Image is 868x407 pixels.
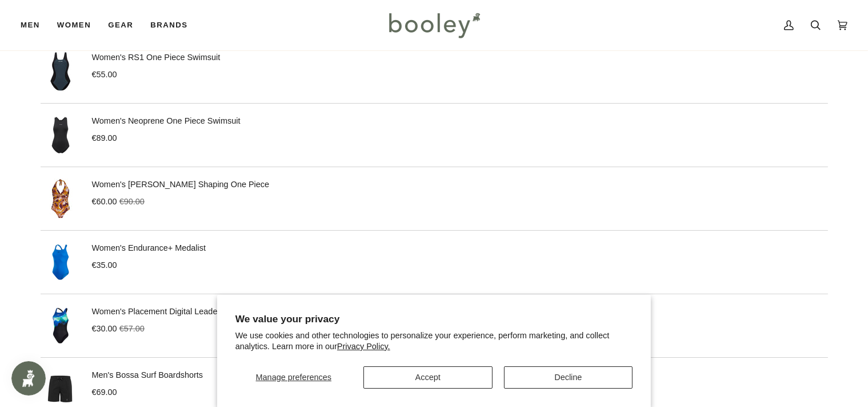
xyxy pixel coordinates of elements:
[235,313,633,325] h2: We value your privacy
[92,388,117,397] span: €69.00
[337,342,390,351] a: Privacy Policy.
[92,260,117,270] span: €35.00
[92,116,241,125] a: Women's Neoprene One Piece Swimsuit
[92,70,117,79] span: €55.00
[92,133,117,143] span: €89.00
[119,324,145,333] span: €57.00
[92,324,117,333] span: €30.00
[92,53,221,62] a: Women's RS1 One Piece Swimsuit
[41,115,81,155] img: Orca Women's Neoprene One Piece Swimsuit Black - Booley Galway
[235,330,633,352] p: We use cookies and other technologies to personalize your experience, perform marketing, and coll...
[92,307,238,316] a: Women's Placement Digital Leaderback
[41,242,81,282] img: Speedo Women's Eco Endurance+ Medalist Blue - Booley Galway
[92,180,270,189] a: Women's [PERSON_NAME] Shaping One Piece
[256,373,331,382] span: Manage preferences
[11,361,46,396] iframe: Button to open loyalty program pop-up
[150,19,187,31] span: Brands
[92,243,206,252] a: Women's Endurance+ Medalist
[92,370,203,380] a: Men's Bossa Surf Boardshorts
[57,19,91,31] span: Women
[92,197,117,206] span: €60.00
[119,197,145,206] span: €90.00
[384,9,484,42] img: Booley
[41,179,81,219] img: Barts Women's Lunan Halter Shaping One Piece Ochre - Booley Galway
[235,366,352,389] button: Manage preferences
[108,19,133,31] span: Gear
[504,366,633,389] button: Decline
[21,19,40,31] span: Men
[41,52,81,92] img: Orca Women's Rs1 One Piece Swimsuit Black - Booley Galway
[363,366,493,389] button: Accept
[41,306,81,346] img: Speedo Women's Club Training Leaderback Black / Blue - Booley Galway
